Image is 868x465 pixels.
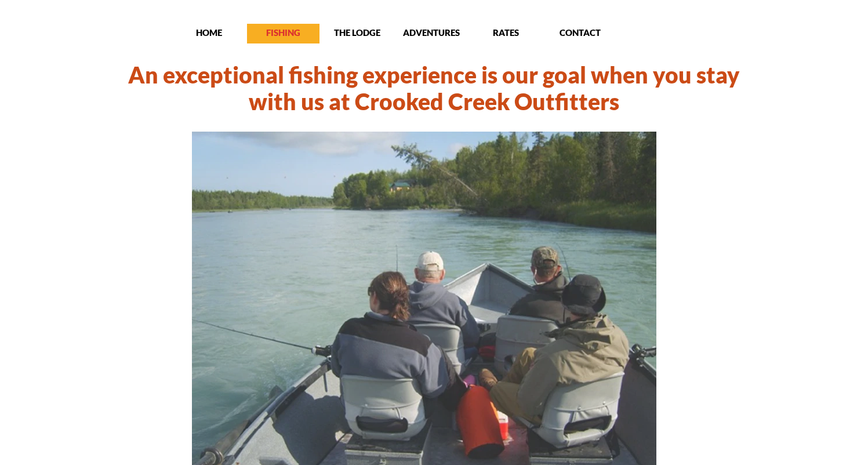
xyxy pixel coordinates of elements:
p: RATES [470,27,542,38]
p: HOME [173,27,245,38]
h1: An exceptional fishing experience is our goal when you stay with us at Crooked Creek Outfitters [113,61,756,115]
p: CONTACT [544,27,616,38]
p: THE LODGE [321,27,394,38]
p: ADVENTURES [395,27,468,38]
p: FISHING [247,27,319,38]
